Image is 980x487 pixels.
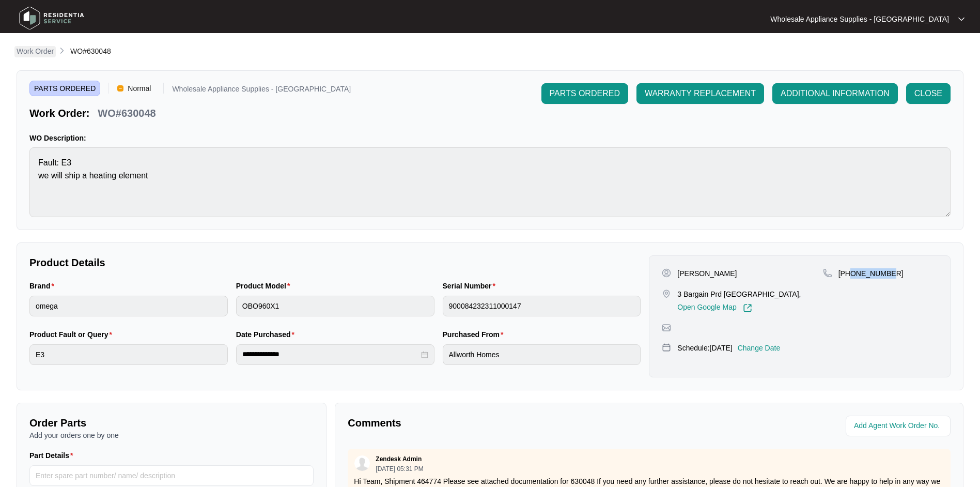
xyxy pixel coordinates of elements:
[854,420,944,432] input: Add Agent Work Order No.
[738,343,781,353] p: Change Date
[236,329,299,340] label: Date Purchased
[29,106,89,120] p: Work Order:
[236,281,294,291] label: Product Model
[550,87,620,100] span: PARTS ORDERED
[242,349,419,360] input: Date Purchased
[29,344,228,365] input: Product Fault or Query
[443,344,641,365] input: Purchased From
[772,83,898,104] button: ADDITIONAL INFORMATION
[29,329,116,340] label: Product Fault or Query
[29,147,951,217] textarea: Fault: E3 we will ship a heating element
[123,81,155,96] span: Normal
[14,46,56,57] a: Work Order
[172,85,351,96] p: Wholesale Appliance Supplies - [GEOGRAPHIC_DATA]
[823,268,832,278] img: map-pin
[645,87,756,100] span: WARRANTY REPLACEMENT
[29,465,314,486] input: Part Details
[636,83,764,104] button: WARRANTY REPLACEMENT
[743,303,752,313] img: Link-External
[443,281,500,291] label: Serial Number
[29,430,314,440] p: Add your orders one by one
[29,133,951,143] p: WO Description:
[914,87,942,100] span: CLOSE
[58,47,66,55] img: chevron-right
[236,296,434,316] input: Product Model
[958,17,965,22] img: dropdown arrow
[662,323,671,332] img: map-pin
[29,416,314,430] p: Order Parts
[781,87,890,100] span: ADDITIONAL INFORMATION
[662,289,671,298] img: map-pin
[17,46,54,56] p: Work Order
[677,268,737,279] p: [PERSON_NAME]
[906,83,951,104] button: CLOSE
[29,296,228,316] input: Brand
[29,81,100,96] span: PARTS ORDERED
[98,106,155,120] p: WO#630048
[541,83,628,104] button: PARTS ORDERED
[29,450,77,461] label: Part Details
[677,303,752,313] a: Open Google Map
[348,416,642,430] p: Comments
[70,47,111,55] span: WO#630048
[443,296,641,316] input: Serial Number
[29,281,58,291] label: Brand
[677,343,732,353] p: Schedule: [DATE]
[376,466,423,472] p: [DATE] 05:31 PM
[376,455,422,463] p: Zendesk Admin
[443,329,508,340] label: Purchased From
[677,289,801,299] p: 3 Bargain Prd [GEOGRAPHIC_DATA],
[117,85,123,92] img: Vercel Logo
[770,14,949,24] p: Wholesale Appliance Supplies - [GEOGRAPHIC_DATA]
[354,455,370,471] img: user.svg
[29,255,641,270] p: Product Details
[662,343,671,352] img: map-pin
[15,3,88,34] img: residentia service logo
[838,268,904,279] p: [PHONE_NUMBER]
[662,268,671,278] img: user-pin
